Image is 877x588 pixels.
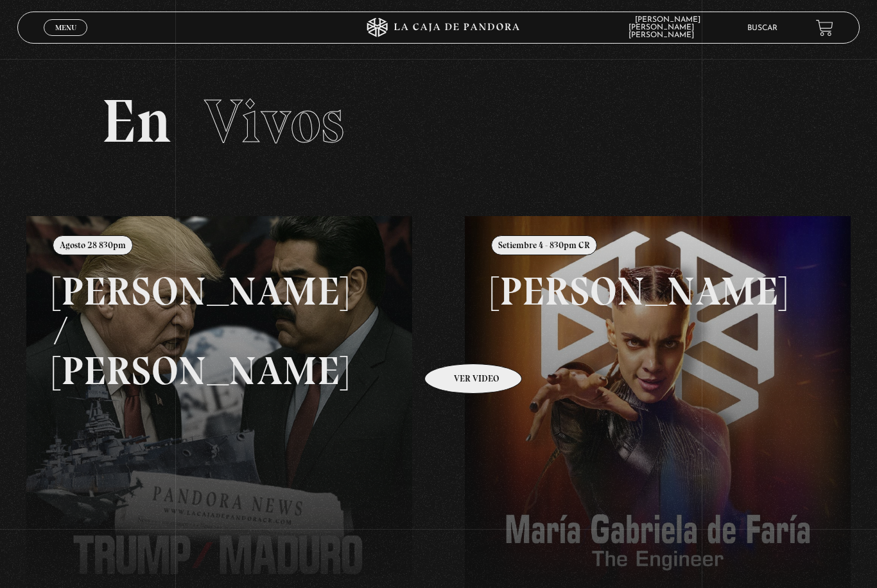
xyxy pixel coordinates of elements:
[204,85,344,158] span: Vivos
[816,19,833,37] a: View your shopping cart
[747,24,777,32] a: Buscar
[51,35,81,44] span: Cerrar
[629,16,707,39] span: [PERSON_NAME] [PERSON_NAME] [PERSON_NAME]
[101,91,775,152] h2: En
[55,24,76,31] span: Menu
